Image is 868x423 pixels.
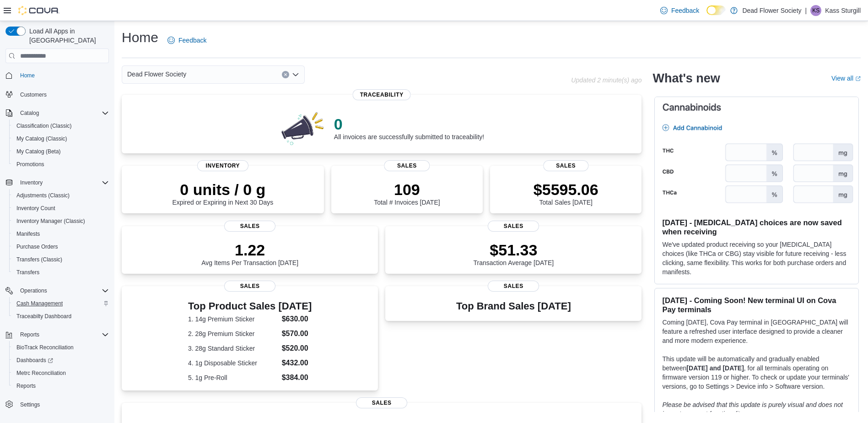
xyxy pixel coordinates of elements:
[282,358,312,369] dd: $432.00
[662,240,851,277] p: We've updated product receiving so your [MEDICAL_DATA] choices (like THCa or CBG) stay visible fo...
[16,300,63,307] span: Cash Management
[9,354,113,367] a: Dashboards
[13,190,109,201] span: Adjustments (Classic)
[26,27,109,45] span: Load All Apps in [GEOGRAPHIC_DATA]
[831,75,861,82] a: View allExternal link
[13,159,109,170] span: Promotions
[13,120,109,131] span: Classification (Classic)
[534,180,598,199] p: $5595.06
[13,254,66,265] a: Transfers (Classic)
[16,344,74,351] span: BioTrack Reconciliation
[16,269,39,276] span: Transfers
[279,109,327,146] img: 0
[197,160,248,171] span: Inventory
[13,120,75,131] a: Classification (Classic)
[20,401,40,408] span: Settings
[224,221,275,232] span: Sales
[13,228,109,239] span: Manifests
[652,71,720,86] h2: What's new
[16,217,85,225] span: Inventory Manager (Classic)
[671,6,699,15] span: Feedback
[282,314,312,325] dd: $630.00
[9,119,113,132] button: Classification (Classic)
[172,180,273,199] p: 0 units / 0 g
[20,109,39,117] span: Catalog
[16,177,109,188] span: Inventory
[16,161,44,168] span: Promotions
[178,36,206,45] span: Feedback
[16,313,71,320] span: Traceabilty Dashboard
[122,28,158,47] h1: Home
[20,91,47,98] span: Customers
[356,397,407,408] span: Sales
[282,71,289,78] button: Clear input
[13,298,109,309] span: Cash Management
[16,399,43,410] a: Settings
[16,399,109,410] span: Settings
[188,315,278,324] dt: 1. 14g Premium Sticker
[188,344,278,353] dt: 3. 28g Standard Sticker
[571,76,642,84] p: Updated 2 minute(s) ago
[9,253,113,266] button: Transfers (Classic)
[282,328,312,339] dd: $570.00
[374,180,440,206] div: Total # Invoices [DATE]
[474,241,554,266] div: Transaction Average [DATE]
[488,221,539,232] span: Sales
[13,216,89,227] a: Inventory Manager (Classic)
[13,355,109,366] span: Dashboards
[662,296,851,314] h3: [DATE] - Coming Soon! New terminal UI on Cova Pay terminals
[16,177,46,188] button: Inventory
[13,355,57,366] a: Dashboards
[2,176,113,189] button: Inventory
[164,31,210,49] a: Feedback
[9,367,113,380] button: Metrc Reconciliation
[16,108,109,119] span: Catalog
[2,107,113,119] button: Catalog
[534,180,598,206] div: Total Sales [DATE]
[16,88,109,100] span: Customers
[13,311,109,322] span: Traceabilty Dashboard
[2,328,113,341] button: Reports
[16,243,58,250] span: Purchase Orders
[16,285,109,296] span: Operations
[543,160,588,171] span: Sales
[16,230,40,238] span: Manifests
[374,180,440,199] p: 109
[13,380,109,391] span: Reports
[2,87,113,101] button: Customers
[13,159,48,170] a: Promotions
[16,357,53,364] span: Dashboards
[188,329,278,338] dt: 2. 28g Premium Sticker
[282,343,312,354] dd: $520.00
[16,70,109,81] span: Home
[20,287,47,294] span: Operations
[384,160,430,171] span: Sales
[2,69,113,82] button: Home
[9,266,113,279] button: Transfers
[16,192,70,199] span: Adjustments (Classic)
[13,146,65,157] a: My Catalog (Beta)
[13,146,109,157] span: My Catalog (Beta)
[9,341,113,354] button: BioTrack Reconciliation
[16,108,43,119] button: Catalog
[282,372,312,383] dd: $384.00
[334,115,484,141] div: All invoices are successfully submitted to traceability!
[13,380,39,391] a: Reports
[686,364,744,372] strong: [DATE] and [DATE]
[20,72,35,79] span: Home
[9,380,113,392] button: Reports
[16,329,109,340] span: Reports
[13,241,62,252] a: Purchase Orders
[9,132,113,145] button: My Catalog (Classic)
[657,1,703,20] a: Feedback
[662,354,851,391] p: This update will be automatically and gradually enabled between , for all terminals operating on ...
[16,256,62,263] span: Transfers (Classic)
[18,6,59,15] img: Cova
[16,369,66,377] span: Metrc Reconciliation
[13,241,109,252] span: Purchase Orders
[16,70,38,81] a: Home
[16,382,36,390] span: Reports
[805,5,807,16] p: |
[9,189,113,202] button: Adjustments (Classic)
[16,329,43,340] button: Reports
